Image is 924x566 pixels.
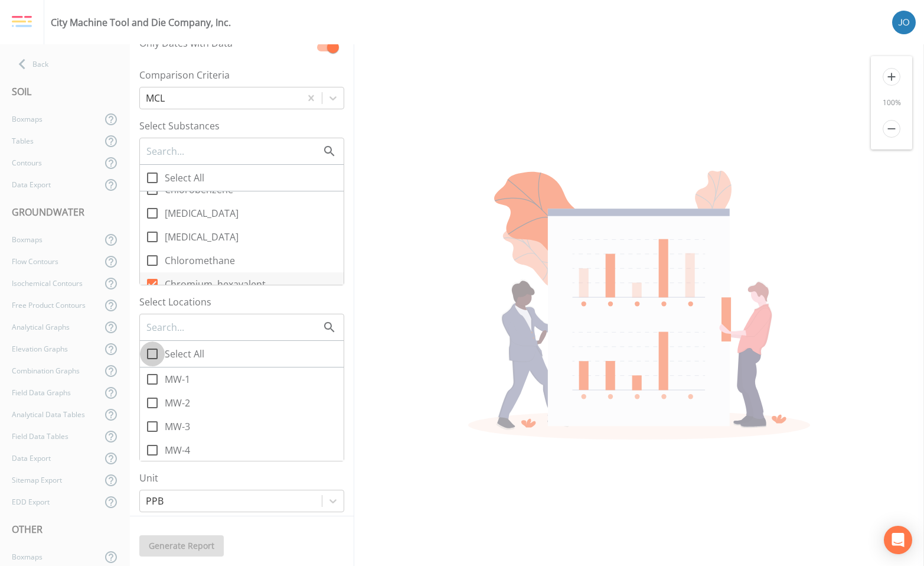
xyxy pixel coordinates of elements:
[139,119,344,133] label: Select Substances
[145,320,322,335] input: Search...
[165,443,190,457] span: MW-4
[139,471,344,485] label: Unit
[139,68,344,82] label: Comparison Criteria
[165,230,239,244] span: [MEDICAL_DATA]
[165,347,204,361] span: Select All
[165,396,190,410] span: MW-2
[871,97,912,108] div: 100 %
[165,206,239,220] span: [MEDICAL_DATA]
[165,253,235,268] span: Chloromethane
[165,171,204,185] span: Select All
[165,419,190,434] span: MW-3
[139,295,344,309] label: Select Locations
[165,277,266,291] span: Chromium, hexavalent
[892,11,916,34] img: eb8b2c35ded0d5aca28d215f14656a61
[145,144,322,159] input: Search...
[139,36,310,54] label: Only Dates with Data
[884,526,912,554] div: Open Intercom Messenger
[468,171,810,440] img: undraw_report_building_chart-e1PV7-8T.svg
[12,15,32,28] img: logo
[883,68,900,86] i: add
[165,372,190,386] span: MW-1
[883,120,900,138] i: remove
[51,15,231,30] div: City Machine Tool and Die Company, Inc.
